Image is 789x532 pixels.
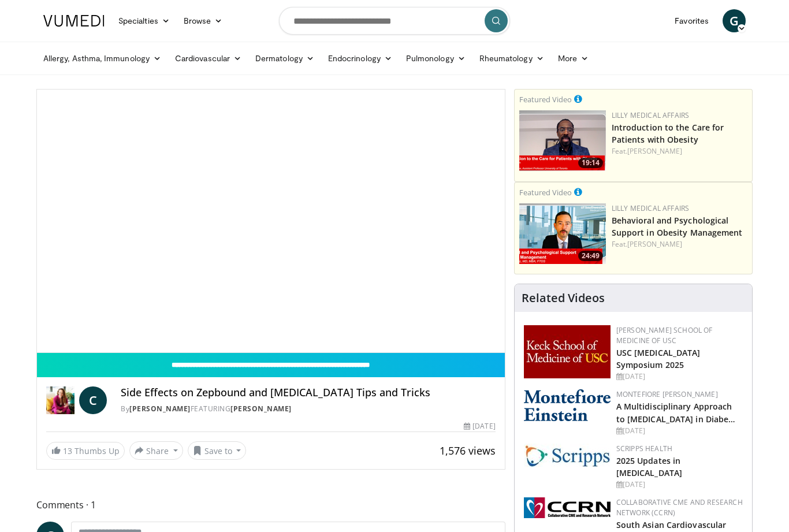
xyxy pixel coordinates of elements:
a: G [723,9,746,32]
div: [DATE] [616,426,743,436]
a: Introduction to the Care for Patients with Obesity [612,122,724,145]
div: [DATE] [616,479,743,490]
img: c9f2b0b7-b02a-4276-a72a-b0cbb4230bc1.jpg.150x105_q85_autocrop_double_scale_upscale_version-0.2.jpg [524,444,611,467]
img: VuMedi Logo [43,15,105,27]
a: C [79,386,107,414]
a: Specialties [111,9,177,32]
img: b0142b4c-93a1-4b58-8f91-5265c282693c.png.150x105_q85_autocrop_double_scale_upscale_version-0.2.png [524,389,611,421]
div: Feat. [612,146,747,157]
div: [DATE] [464,421,495,431]
span: 13 [63,445,72,456]
div: [DATE] [616,371,743,382]
a: 13 Thumbs Up [46,442,125,460]
div: Feat. [612,239,747,250]
a: Allergy, Asthma, Immunology [36,47,168,70]
a: Favorites [668,9,716,32]
a: USC [MEDICAL_DATA] Symposium 2025 [616,347,701,370]
span: Comments 1 [36,497,505,512]
button: Save to [188,441,247,460]
a: More [551,47,596,70]
span: 24:49 [578,251,603,261]
a: Dermatology [248,47,321,70]
a: Lilly Medical Affairs [612,203,690,213]
a: A Multidisciplinary Approach to [MEDICAL_DATA] in Diabe… [616,401,736,424]
img: acc2e291-ced4-4dd5-b17b-d06994da28f3.png.150x105_q85_crop-smart_upscale.png [519,110,606,171]
a: 2025 Updates in [MEDICAL_DATA] [616,455,682,478]
small: Featured Video [519,187,572,198]
a: Rheumatology [472,47,551,70]
a: 24:49 [519,203,606,264]
a: [PERSON_NAME] [129,404,191,414]
span: 19:14 [578,158,603,168]
h4: Side Effects on Zepbound and [MEDICAL_DATA] Tips and Tricks [121,386,495,399]
img: Dr. Carolynn Francavilla [46,386,75,414]
div: By FEATURING [121,404,495,414]
a: [PERSON_NAME] School of Medicine of USC [616,325,713,345]
a: Collaborative CME and Research Network (CCRN) [616,497,743,518]
a: Lilly Medical Affairs [612,110,690,120]
input: Search topics, interventions [279,7,510,35]
a: Montefiore [PERSON_NAME] [616,389,718,399]
a: Browse [177,9,230,32]
a: 19:14 [519,110,606,171]
a: Cardiovascular [168,47,248,70]
a: [PERSON_NAME] [230,404,292,414]
a: [PERSON_NAME] [627,146,682,156]
a: Scripps Health [616,444,672,453]
img: 7b941f1f-d101-407a-8bfa-07bd47db01ba.png.150x105_q85_autocrop_double_scale_upscale_version-0.2.jpg [524,325,611,378]
a: Behavioral and Psychological Support in Obesity Management [612,215,743,238]
h4: Related Videos [522,291,605,305]
span: 1,576 views [440,444,496,457]
img: ba3304f6-7838-4e41-9c0f-2e31ebde6754.png.150x105_q85_crop-smart_upscale.png [519,203,606,264]
small: Featured Video [519,94,572,105]
button: Share [129,441,183,460]
img: a04ee3ba-8487-4636-b0fb-5e8d268f3737.png.150x105_q85_autocrop_double_scale_upscale_version-0.2.png [524,497,611,518]
video-js: Video Player [37,90,505,353]
a: Endocrinology [321,47,399,70]
a: Pulmonology [399,47,472,70]
a: [PERSON_NAME] [627,239,682,249]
